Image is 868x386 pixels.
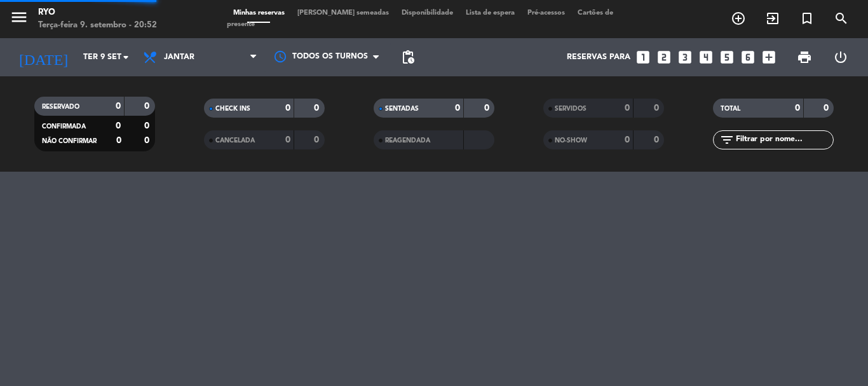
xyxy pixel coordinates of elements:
[455,104,460,113] strong: 0
[116,136,121,145] strong: 0
[799,11,815,26] i: turned_in_not
[164,53,194,62] span: Jantar
[721,106,740,112] span: TOTAL
[824,104,831,113] strong: 0
[314,135,322,144] strong: 0
[10,8,29,27] i: menu
[116,121,121,130] strong: 0
[521,10,571,17] span: Pré-acessos
[10,43,77,71] i: [DATE]
[227,10,613,28] span: Cartões de presente
[285,104,290,113] strong: 0
[400,50,416,65] span: pending_actions
[656,49,672,65] i: looks_two
[38,19,157,32] div: Terça-feira 9. setembro - 20:52
[42,104,79,110] span: RESERVADO
[834,11,849,26] i: search
[144,136,152,145] strong: 0
[731,11,746,26] i: add_circle_outline
[314,104,322,113] strong: 0
[484,104,492,113] strong: 0
[567,53,630,62] span: Reservas para
[698,49,714,65] i: looks_4
[654,135,661,144] strong: 0
[555,106,587,112] span: SERVIDOS
[833,50,848,65] i: power_settings_new
[740,49,756,65] i: looks_6
[677,49,693,65] i: looks_3
[42,138,97,144] span: NÃO CONFIRMAR
[797,50,812,65] span: print
[625,135,630,144] strong: 0
[719,49,735,65] i: looks_5
[765,11,780,26] i: exit_to_app
[227,10,291,17] span: Minhas reservas
[395,10,459,17] span: Disponibilidade
[459,10,521,17] span: Lista de espera
[385,137,430,144] span: REAGENDADA
[822,38,858,76] div: LOG OUT
[215,137,255,144] span: CANCELADA
[42,123,86,130] span: CONFIRMADA
[635,49,651,65] i: looks_one
[654,104,661,113] strong: 0
[555,137,587,144] span: NO-SHOW
[719,132,735,148] i: filter_list
[118,50,133,65] i: arrow_drop_down
[285,135,290,144] strong: 0
[144,102,152,111] strong: 0
[215,106,250,112] span: CHECK INS
[795,104,800,113] strong: 0
[385,106,419,112] span: SENTADAS
[761,49,777,65] i: add_box
[10,8,29,31] button: menu
[735,133,833,147] input: Filtrar por nome...
[625,104,630,113] strong: 0
[116,102,121,111] strong: 0
[291,10,395,17] span: [PERSON_NAME] semeadas
[144,121,152,130] strong: 0
[38,6,157,19] div: Ryo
